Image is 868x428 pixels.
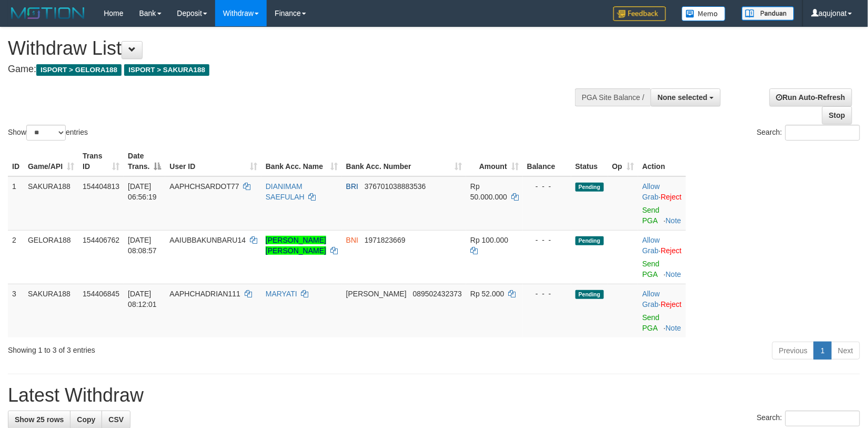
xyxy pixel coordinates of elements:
[8,64,568,75] h4: Game:
[772,342,814,360] a: Previous
[822,106,852,124] a: Stop
[661,300,682,308] a: Reject
[128,290,157,308] span: [DATE] 08:12:01
[165,146,261,176] th: User ID: activate to sort column ascending
[8,284,24,337] td: 3
[527,235,567,245] div: - - -
[346,236,358,244] span: BNI
[342,146,466,176] th: Bank Acc. Number: activate to sort column ascending
[757,125,860,141] label: Search:
[576,183,604,192] span: Pending
[470,236,508,244] span: Rp 100.000
[666,270,682,278] a: Note
[8,146,24,176] th: ID
[666,216,682,225] a: Note
[8,385,860,406] h1: Latest Withdraw
[470,290,504,298] span: Rp 52.000
[266,236,326,255] a: [PERSON_NAME] [PERSON_NAME]
[642,290,660,308] a: Allow Grab
[638,176,686,231] td: ·
[24,146,78,176] th: Game/API: activate to sort column ascending
[8,230,24,284] td: 2
[169,236,246,244] span: AAIUBBAKUNBARU14
[642,290,661,308] span: ·
[571,146,608,176] th: Status
[346,290,407,298] span: [PERSON_NAME]
[785,411,860,426] input: Search:
[642,260,660,278] a: Send PGA
[8,5,88,21] img: MOTION_logo.png
[757,411,860,426] label: Search:
[83,290,119,298] span: 154406845
[742,6,794,21] img: panduan.png
[36,64,122,76] span: ISPORT > GELORA188
[169,182,239,191] span: AAPHCHSARDOT77
[124,146,165,176] th: Date Trans.: activate to sort column descending
[24,230,78,284] td: GELORA188
[365,182,426,191] span: Copy 376701038883536 to clipboard
[83,236,119,244] span: 154406762
[613,6,666,21] img: Feedback.jpg
[608,146,638,176] th: Op: activate to sort column ascending
[261,146,342,176] th: Bank Acc. Name: activate to sort column ascending
[26,125,66,141] select: Showentries
[638,230,686,284] td: ·
[169,290,240,298] span: AAPHCHADRIAN111
[831,342,860,360] a: Next
[658,93,708,102] span: None selected
[527,288,567,299] div: - - -
[413,290,462,298] span: Copy 089502432373 to clipboard
[785,125,860,141] input: Search:
[642,182,660,201] a: Allow Grab
[642,236,661,255] span: ·
[642,313,660,332] a: Send PGA
[651,88,721,106] button: None selected
[124,64,209,76] span: ISPORT > SAKURA188
[365,236,406,244] span: Copy 1971823669 to clipboard
[8,125,88,141] label: Show entries
[770,88,852,106] a: Run Auto-Refresh
[642,182,661,201] span: ·
[78,146,124,176] th: Trans ID: activate to sort column ascending
[8,38,568,59] h1: Withdraw List
[638,146,686,176] th: Action
[527,181,567,192] div: - - -
[576,236,604,245] span: Pending
[24,284,78,337] td: SAKURA188
[642,236,660,255] a: Allow Grab
[576,290,604,299] span: Pending
[642,206,660,225] a: Send PGA
[266,290,297,298] a: MARYATI
[8,176,24,231] td: 1
[661,246,682,255] a: Reject
[77,415,95,424] span: Copy
[466,146,523,176] th: Amount: activate to sort column ascending
[682,6,726,21] img: Button%20Memo.svg
[523,146,571,176] th: Balance
[8,341,354,355] div: Showing 1 to 3 of 3 entries
[128,236,157,255] span: [DATE] 08:08:57
[346,182,358,191] span: BRI
[814,342,832,360] a: 1
[470,182,507,201] span: Rp 50.000.000
[266,182,305,201] a: DIANIMAM SAEFULAH
[575,88,651,106] div: PGA Site Balance /
[638,284,686,337] td: ·
[128,182,157,201] span: [DATE] 06:56:19
[83,182,119,191] span: 154404813
[15,415,64,424] span: Show 25 rows
[666,324,682,332] a: Note
[24,176,78,231] td: SAKURA188
[661,193,682,201] a: Reject
[108,415,124,424] span: CSV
